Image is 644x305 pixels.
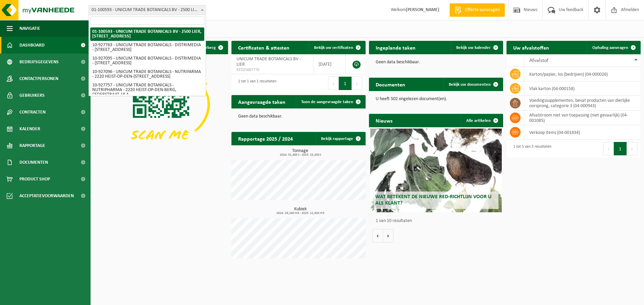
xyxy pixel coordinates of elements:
td: vlak karton (04-000158) [524,81,641,96]
li: 01-100593 - UNICUM TRADE BOTANICALS BV - 2500 LIER, [STREET_ADDRESS] [90,27,204,41]
h2: Uw afvalstoffen [506,41,556,54]
span: Navigatie [19,20,40,37]
button: 1 [339,77,352,90]
button: Next [352,77,362,90]
div: 1 tot 5 van 5 resultaten [510,141,551,156]
span: Wat betekent de nieuwe RED-richtlijn voor u als klant? [375,194,491,206]
p: Geen data beschikbaar. [376,60,496,65]
button: Next [627,142,637,155]
a: Bekijk uw kalender [451,41,502,54]
button: 1 [614,142,627,155]
h2: Nieuws [369,114,399,127]
a: Bekijk uw documenten [443,78,502,91]
button: Vorige [372,229,383,242]
strong: [PERSON_NAME] [406,7,439,12]
span: Contactpersonen [19,70,58,87]
h2: Aangevraagde taken [231,95,292,108]
p: U heeft 502 ongelezen document(en). [376,97,496,101]
span: 01-100593 - UNICUM TRADE BOTANICALS BV - 2500 LIER, JOSEPH VAN INSTRAAT 21 [89,5,206,15]
button: Volgende [383,229,393,242]
img: Download de VHEPlus App [94,54,228,155]
span: Rapportage [19,137,45,154]
span: RED25007770 [236,67,308,73]
a: Alle artikelen [461,114,502,127]
span: Gebruikers [19,87,45,104]
li: 10-927096 - UNICUM TRADE BOTANICALS - NUTRIFARMA - 2220 HEIST-OP-DEN-[STREET_ADDRESS] [90,68,204,81]
p: Geen data beschikbaar. [238,114,359,119]
td: voedingssupplementen, bevat producten van dierlijke oorsprong, categorie 3 (04-000943) [524,96,641,110]
button: Previous [328,77,339,90]
a: Bekijk rapportage [316,132,365,145]
div: 1 tot 1 van 1 resultaten [235,76,276,91]
span: Kalender [19,121,40,137]
span: Afvalstof [529,58,548,63]
h3: Kubiek [235,207,366,215]
span: 2024: 29,240 m3 - 2025: 12,920 m3 [235,212,366,215]
button: Previous [603,142,614,155]
td: karton/papier, los (bedrijven) (04-000026) [524,67,641,81]
td: [DATE] [314,54,346,74]
h2: Rapportage 2025 / 2024 [231,132,300,145]
a: Bekijk uw certificaten [309,41,365,54]
span: Bedrijfsgegevens [19,54,59,70]
h2: Documenten [369,78,412,91]
span: 01-100593 - UNICUM TRADE BOTANICALS BV - 2500 LIER, JOSEPH VAN INSTRAAT 21 [89,5,206,15]
span: Offerte aanvragen [463,7,501,13]
span: Dashboard [19,37,45,54]
span: Bekijk uw kalender [456,46,491,50]
span: Bekijk uw certificaten [314,46,353,50]
button: Verberg [196,41,227,54]
a: Toon de aangevraagde taken [296,95,365,108]
span: Contracten [19,104,46,121]
span: Toon de aangevraagde taken [301,100,353,104]
a: Wat betekent de nieuwe RED-richtlijn voor u als klant? [370,129,502,212]
a: Ophaling aanvragen [587,41,640,54]
span: Product Shop [19,171,50,187]
span: Bekijk uw documenten [449,82,491,87]
li: 10-927763 - UNICUM TRADE BOTANICALS - DISTRIMEDIA - [STREET_ADDRESS] [90,41,204,54]
span: 2024: 51,485 t - 2025: 25,430 t [235,153,366,157]
td: verkoop items (04-001834) [524,125,641,140]
p: 1 van 10 resultaten [376,219,500,223]
span: UNICUM TRADE BOTANICALS BV - LIER [236,57,301,67]
h2: Certificaten & attesten [231,41,296,54]
td: afvalstroom niet van toepassing (niet gevaarlijk) (04-001085) [524,110,641,125]
a: Offerte aanvragen [449,3,505,17]
span: Documenten [19,154,48,171]
li: 10-927095 - UNICUM TRADE BOTANICALS - DISTRIMEDIA - [STREET_ADDRESS] [90,54,204,68]
h3: Tonnage [235,149,366,157]
span: Acceptatievoorwaarden [19,187,74,204]
span: Ophaling aanvragen [592,46,628,50]
span: Verberg [201,46,216,50]
h2: Ingeplande taken [369,41,422,54]
li: 10-927757 - UNICUM TRADE BOTANICALS - NUTRIPHARMA - 2220 HEIST-OP-DEN-BERG, CEDERSTRAAT 18 A [90,81,204,99]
